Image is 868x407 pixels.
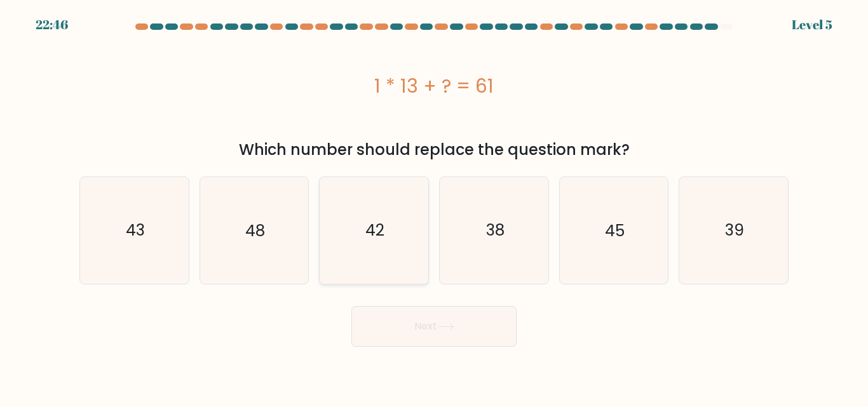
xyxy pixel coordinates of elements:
[365,219,384,241] text: 42
[485,219,504,241] text: 38
[792,15,832,34] div: Level 5
[725,219,744,241] text: 39
[87,138,781,161] div: Which number should replace the question mark?
[79,72,789,100] div: 1 * 13 + ? = 61
[605,219,625,241] text: 45
[36,15,68,34] div: 22:46
[351,306,517,347] button: Next
[126,219,145,241] text: 43
[245,219,265,241] text: 48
